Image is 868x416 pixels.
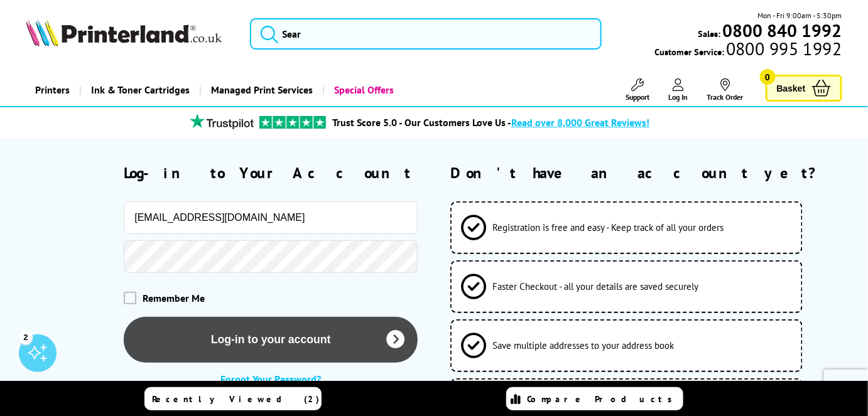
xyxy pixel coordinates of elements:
button: Log-in to your account [124,317,418,363]
a: Basket 0 [766,75,842,102]
a: Compare Products [506,387,683,410]
a: Ink & Toner Cartridges [79,74,199,106]
span: Sales: [698,28,721,40]
span: Support [626,92,650,102]
span: 0800 995 1992 [724,43,842,55]
a: Recently Viewed (2) [144,387,322,410]
a: Printers [26,74,79,106]
span: Ink & Toner Cartridges [91,74,190,106]
span: Mon - Fri 9:00am - 5:30pm [758,9,842,21]
input: Sear [250,18,602,50]
img: Printerland Logo [26,19,222,46]
h2: Log-in to Your Account [124,163,418,183]
span: Recently Viewed (2) [153,393,320,405]
a: Trust Score 5.0 - Our Customers Love Us -Read over 8,000 Great Reviews! [332,116,649,129]
span: Save multiple addresses to your address book [492,339,674,351]
h2: Don't have an account yet? [450,163,842,183]
img: trustpilot rating [184,114,259,129]
a: Printerland Logo [26,19,234,49]
div: 2 [19,330,33,344]
b: 0800 840 1992 [723,19,842,42]
a: 0800 840 1992 [721,24,842,36]
span: Basket [777,80,806,97]
span: Read over 8,000 Great Reviews! [511,116,649,129]
span: Log In [669,92,688,102]
a: Track Order [707,78,744,102]
a: Log In [669,78,688,102]
img: trustpilot rating [259,116,326,129]
span: Faster Checkout - all your details are saved securely [492,280,698,292]
span: Remember Me [143,292,205,304]
a: Special Offers [322,74,403,106]
span: Registration is free and easy - Keep track of all your orders [492,221,724,233]
a: Support [626,78,650,102]
a: Managed Print Services [199,74,322,106]
span: 0 [760,69,776,85]
span: Customer Service: [654,43,842,58]
span: Compare Products [527,393,679,405]
a: Forgot Your Password? [220,373,321,385]
input: Email [124,201,418,234]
